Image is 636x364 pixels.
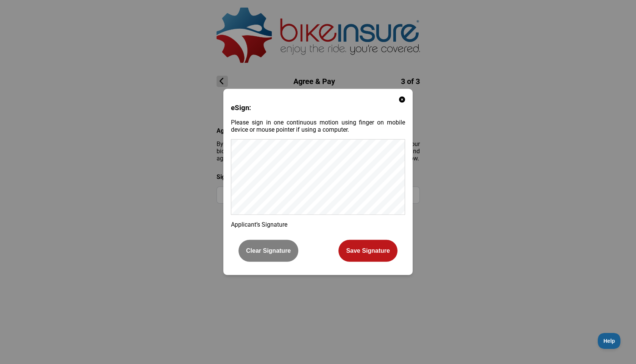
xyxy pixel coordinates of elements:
[598,333,621,349] iframe: Toggle Customer Support
[231,104,405,112] h3: eSign:
[338,240,397,262] button: Save Signature
[231,119,405,133] p: Please sign in one continuous motion using finger on mobile device or mouse pointer if using a co...
[231,221,405,228] p: Applicant’s Signature
[238,240,298,262] button: Clear Signature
